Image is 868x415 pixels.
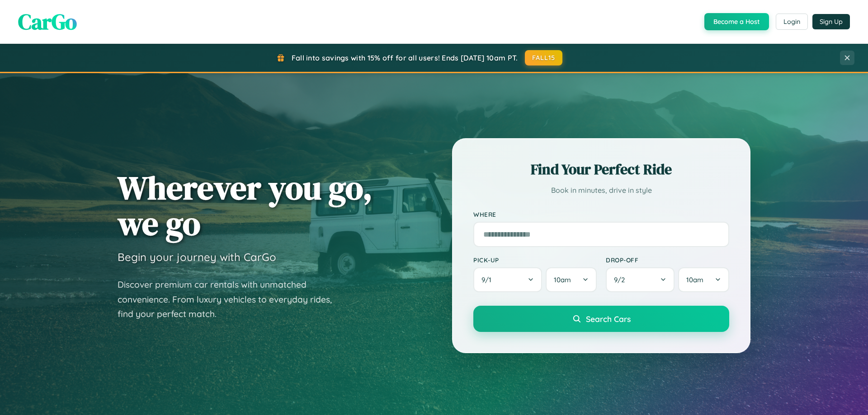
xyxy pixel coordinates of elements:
[118,277,344,322] p: Discover premium car rentals with unmatched convenience. From luxury vehicles to everyday rides, ...
[704,13,769,30] button: Become a Host
[18,7,77,37] span: CarGo
[776,14,808,30] button: Login
[546,267,597,292] button: 10am
[678,267,729,292] button: 10am
[554,275,571,284] span: 10am
[473,159,729,179] h2: Find Your Perfect Ride
[473,306,729,332] button: Search Cars
[473,184,729,197] p: Book in minutes, drive in style
[586,314,631,324] span: Search Cars
[473,267,542,292] button: 9/1
[525,50,563,65] button: FALL15
[812,14,850,29] button: Sign Up
[473,256,597,264] label: Pick-up
[118,250,276,264] h3: Begin your journey with CarGo
[606,256,729,264] label: Drop-off
[118,170,373,241] h1: Wherever you go, we go
[686,275,703,284] span: 10am
[481,275,496,284] span: 9 / 1
[606,267,675,292] button: 9/2
[292,53,518,62] span: Fall into savings with 15% off for all users! Ends [DATE] 10am PT.
[614,275,629,284] span: 9 / 2
[473,210,729,218] label: Where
